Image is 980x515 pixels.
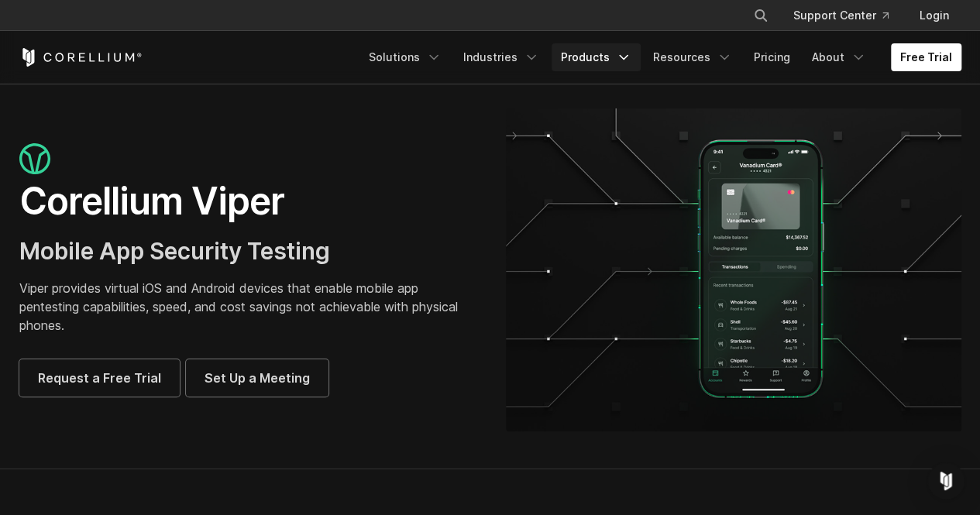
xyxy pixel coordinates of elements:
p: Viper provides virtual iOS and Android devices that enable mobile app pentesting capabilities, sp... [19,279,475,335]
a: Support Center [781,2,901,29]
button: Search [747,2,775,29]
span: Request a Free Trial [38,369,161,387]
span: Mobile App Security Testing [19,237,330,265]
a: Corellium Home [19,48,143,67]
a: Request a Free Trial [19,359,180,397]
a: Set Up a Meeting [186,359,328,397]
a: Products [552,43,641,71]
div: Navigation Menu [359,43,961,71]
a: Industries [454,43,548,71]
a: Pricing [744,43,799,71]
div: Navigation Menu [734,2,961,29]
a: Solutions [359,43,451,71]
h1: Corellium Viper [19,178,475,225]
a: Login [907,2,961,29]
a: About [803,43,875,71]
a: Free Trial [891,43,961,71]
div: Open Intercom Messenger [927,462,965,500]
img: viper_icon_large [19,143,50,175]
a: Resources [644,43,741,71]
img: viper_hero [506,108,961,431]
span: Set Up a Meeting [205,369,310,387]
